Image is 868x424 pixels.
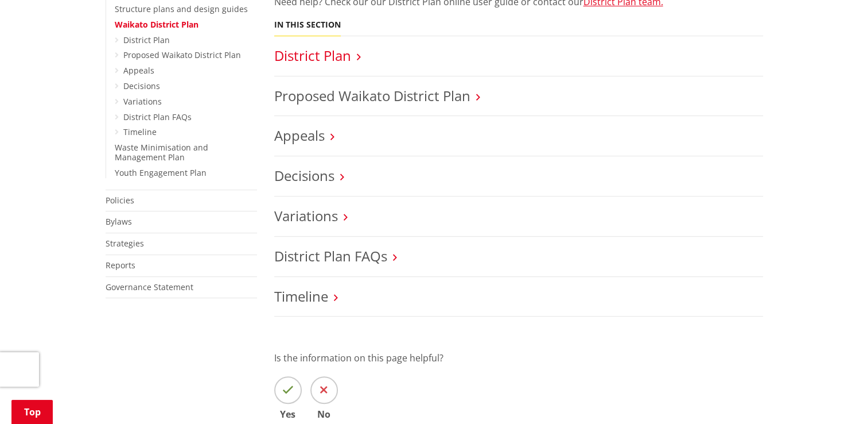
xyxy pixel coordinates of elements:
[274,166,334,185] a: Decisions
[123,111,192,122] a: District Plan FAQs
[123,65,154,76] a: Appeals
[274,86,470,105] a: Proposed Waikato District Plan
[274,410,302,419] span: Yes
[123,49,241,60] a: Proposed Waikato District Plan
[11,400,53,424] a: Top
[115,19,198,30] a: Waikato District Plan
[274,287,328,306] a: Timeline
[123,126,157,137] a: Timeline
[115,142,208,163] a: Waste Minimisation and Management Plan
[274,126,325,145] a: Appeals
[123,34,170,45] a: District Plan
[106,195,134,206] a: Policies
[310,410,338,419] span: No
[106,282,193,292] a: Governance Statement
[274,351,763,365] p: Is the information on this page helpful?
[123,96,162,107] a: Variations
[115,3,248,14] a: Structure plans and design guides
[274,206,338,225] a: Variations
[115,167,207,178] a: Youth Engagement Plan
[274,20,341,30] h5: In this section
[106,260,135,271] a: Reports
[106,216,132,227] a: Bylaws
[815,376,857,417] iframe: Messenger Launcher
[123,80,160,91] a: Decisions
[274,246,387,265] a: District Plan FAQs
[274,46,351,65] a: District Plan
[106,238,144,249] a: Strategies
